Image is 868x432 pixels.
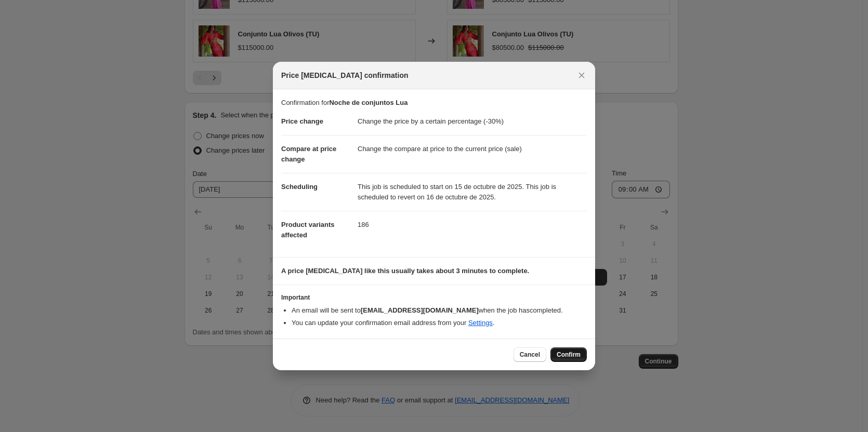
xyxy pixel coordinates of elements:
button: Cancel [514,347,546,362]
li: An email will be sent to when the job has completed . [292,305,587,316]
dd: Change the price by a certain percentage (-30%) [358,108,587,135]
span: Cancel [520,350,540,359]
span: Price [MEDICAL_DATA] confirmation [281,70,409,80]
button: Confirm [550,347,587,362]
span: Price change [281,117,323,125]
span: Scheduling [281,183,318,191]
h3: Important [281,293,587,302]
a: Settings [468,319,493,327]
p: Confirmation for [281,98,587,108]
button: Close [574,68,589,83]
dd: This job is scheduled to start on 15 de octubre de 2025. This job is scheduled to revert on 16 de... [358,173,587,211]
b: Noche de conjuntos Lua [329,99,407,106]
span: Compare at price change [281,145,336,163]
dd: 186 [358,211,587,238]
li: You can update your confirmation email address from your . [292,318,587,328]
b: [EMAIL_ADDRESS][DOMAIN_NAME] [361,306,479,314]
span: Confirm [557,350,581,359]
b: A price [MEDICAL_DATA] like this usually takes about 3 minutes to complete. [281,267,529,275]
span: Product variants affected [281,221,335,239]
dd: Change the compare at price to the current price (sale) [358,135,587,163]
